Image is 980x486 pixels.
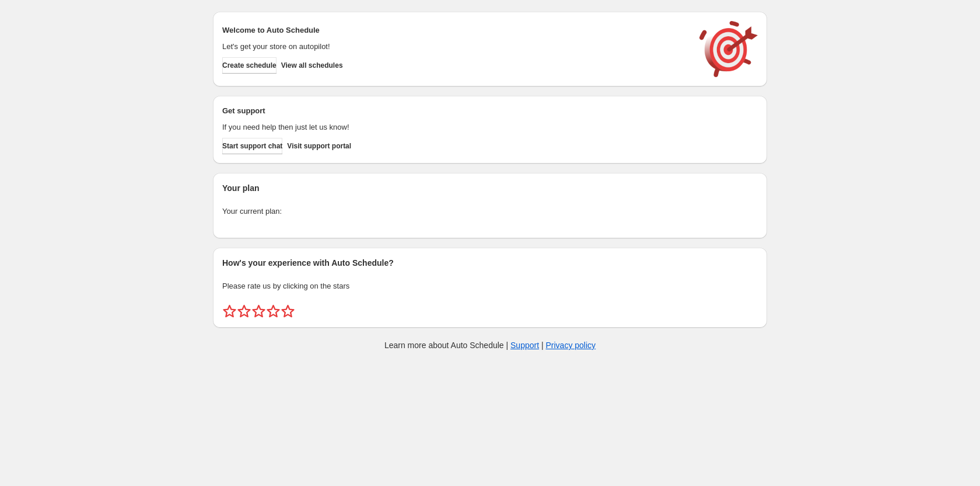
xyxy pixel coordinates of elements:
[222,57,276,74] button: Create schedule
[384,339,596,351] p: Learn more about Auto Schedule | |
[222,257,758,269] h2: How's your experience with Auto Schedule?
[287,141,351,151] span: Visit support portal
[510,341,539,350] a: Support
[546,341,596,350] a: Privacy policy
[222,25,688,36] h2: Welcome to Auto Schedule
[222,105,688,117] h2: Get support
[222,138,282,154] a: Start support chat
[222,206,758,217] p: Your current plan:
[287,138,351,154] a: Visit support portal
[222,280,758,292] p: Please rate us by clicking on the stars
[222,141,282,151] span: Start support chat
[222,41,688,53] p: Let's get your store on autopilot!
[222,121,688,133] p: If you need help then just let us know!
[281,57,343,74] button: View all schedules
[222,61,276,70] span: Create schedule
[281,61,343,70] span: View all schedules
[222,182,758,194] h2: Your plan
